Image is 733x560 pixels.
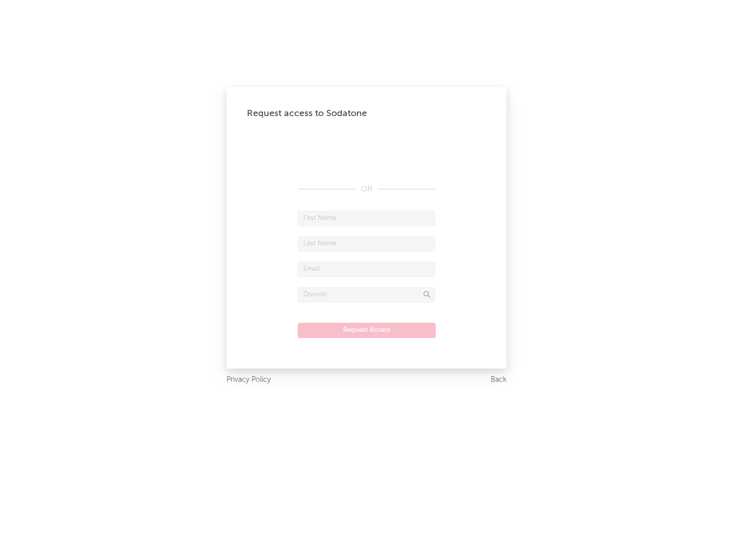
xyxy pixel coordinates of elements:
div: OR [298,183,435,195]
button: Request Access [298,323,436,338]
a: Privacy Policy [227,374,271,386]
input: Last Name [298,236,435,251]
a: Back [491,374,506,386]
div: Request access to Sodatone [247,107,486,120]
input: Division [298,287,435,302]
input: Email [298,262,435,277]
input: First Name [298,211,435,226]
